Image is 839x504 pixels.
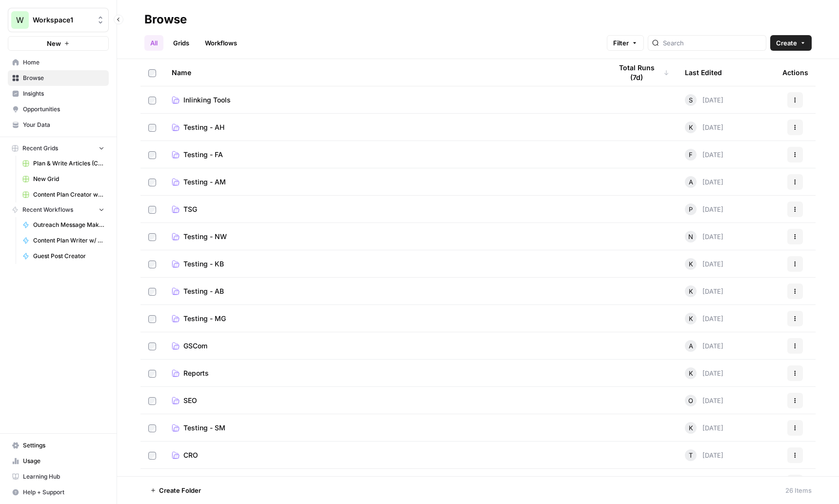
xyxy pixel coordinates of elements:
[8,453,109,469] a: Usage
[685,285,723,297] div: [DATE]
[183,450,198,460] span: CRO
[199,35,243,51] a: Workflows
[16,14,24,26] span: W
[685,258,723,270] div: [DATE]
[23,74,104,82] span: Browse
[23,472,104,481] span: Learning Hub
[685,59,722,86] div: Last Edited
[18,156,109,171] a: Plan & Write Articles (COM)
[172,368,596,378] a: Reports
[23,58,104,67] span: Home
[8,438,109,453] a: Settings
[183,122,224,132] span: Testing - AH
[183,286,224,296] span: Testing - AB
[689,423,693,433] span: K
[23,441,104,450] span: Settings
[18,187,109,202] a: Content Plan Creator with Brand Kit (COM Test) Grid
[689,450,693,460] span: T
[685,94,723,106] div: [DATE]
[689,368,693,378] span: K
[33,15,92,25] span: Workspace1
[685,149,723,161] div: [DATE]
[18,248,109,264] a: Guest Post Creator
[144,483,207,498] button: Create Folder
[183,204,197,214] span: TSG
[183,396,197,405] span: SEO
[183,341,207,351] span: GSCom
[689,95,693,105] span: S
[8,484,109,500] button: Help + Support
[785,485,812,495] div: 26 Items
[33,236,104,245] span: Content Plan Writer w/ Visual Suggestions
[172,259,596,269] a: Testing - KB
[33,252,104,261] span: Guest Post Creator
[689,314,693,323] span: K
[8,469,109,484] a: Learning Hub
[8,141,109,156] button: Recent Grids
[663,38,762,48] input: Search
[183,368,209,378] span: Reports
[183,150,223,160] span: Testing - FA
[18,217,109,233] a: Outreach Message Maker - PR Campaigns
[685,367,723,379] div: [DATE]
[685,121,723,133] div: [DATE]
[47,39,61,48] span: New
[23,121,104,129] span: Your Data
[689,204,693,214] span: P
[685,176,723,188] div: [DATE]
[144,35,163,51] a: All
[688,232,693,242] span: N
[782,59,808,86] div: Actions
[8,117,109,133] a: Your Data
[8,8,109,32] button: Workspace: Workspace1
[8,36,109,51] button: New
[183,232,227,242] span: Testing - NW
[22,144,58,153] span: Recent Grids
[172,204,596,214] a: TSG
[18,171,109,187] a: New Grid
[689,259,693,269] span: K
[172,450,596,460] a: CRO
[172,286,596,296] a: Testing - AB
[688,396,693,405] span: O
[167,35,195,51] a: Grids
[159,485,201,495] span: Create Folder
[33,175,104,183] span: New Grid
[612,59,669,86] div: Total Runs (7d)
[770,35,812,51] button: Create
[607,35,644,51] button: Filter
[172,232,596,242] a: Testing - NW
[172,150,596,160] a: Testing - FA
[685,340,723,352] div: [DATE]
[689,177,693,187] span: A
[8,70,109,86] a: Browse
[172,423,596,433] a: Testing - SM
[183,177,226,187] span: Testing - AM
[8,101,109,117] a: Opportunities
[685,395,723,406] div: [DATE]
[172,95,596,105] a: Inlinking Tools
[22,205,73,214] span: Recent Workflows
[689,150,693,160] span: F
[183,314,226,323] span: Testing - MG
[33,159,104,168] span: Plan & Write Articles (COM)
[23,488,104,497] span: Help + Support
[689,286,693,296] span: K
[685,313,723,324] div: [DATE]
[776,38,797,48] span: Create
[144,12,187,27] div: Browse
[172,59,596,86] div: Name
[183,259,224,269] span: Testing - KB
[689,341,693,351] span: A
[183,423,225,433] span: Testing - SM
[613,38,629,48] span: Filter
[685,203,723,215] div: [DATE]
[172,177,596,187] a: Testing - AM
[172,341,596,351] a: GSCom
[172,314,596,323] a: Testing - MG
[33,190,104,199] span: Content Plan Creator with Brand Kit (COM Test) Grid
[33,221,104,229] span: Outreach Message Maker - PR Campaigns
[685,449,723,461] div: [DATE]
[685,231,723,242] div: [DATE]
[172,122,596,132] a: Testing - AH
